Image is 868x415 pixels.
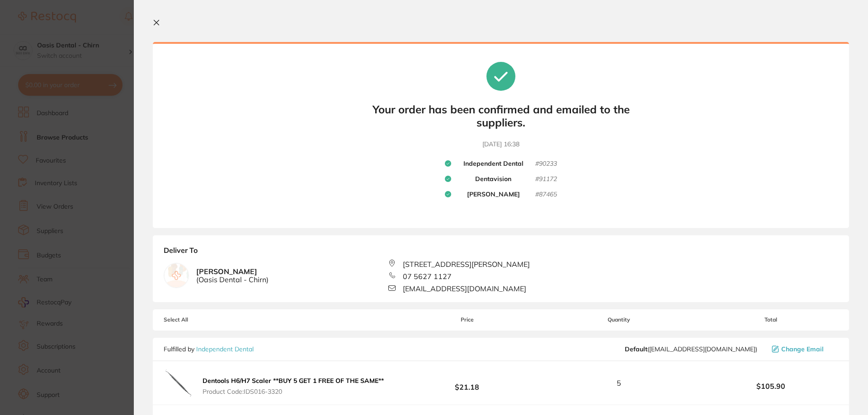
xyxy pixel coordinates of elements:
[535,160,557,168] small: # 90233
[403,260,530,268] span: [STREET_ADDRESS][PERSON_NAME]
[164,263,189,288] img: empty.jpg
[769,345,838,353] button: Change Email
[535,191,557,199] small: # 87465
[781,345,824,353] span: Change Email
[482,140,519,149] time: [DATE] 16:38
[200,377,387,396] button: Dentools H6/H7 Scaler **BUY 5 GET 1 FREE OF THE SAME** Product Code:IDS016-3320
[403,272,452,280] span: 07 5627 1127
[164,368,193,397] img: amc5d3JqZQ
[403,284,526,293] span: [EMAIL_ADDRESS][DOMAIN_NAME]
[164,246,838,260] b: Deliver To
[463,160,524,168] b: Independent Dental
[196,267,269,284] b: [PERSON_NAME]
[467,191,520,199] b: [PERSON_NAME]
[400,375,534,392] b: $21.18
[475,175,511,183] b: Dentavision
[625,345,757,353] span: orders@independentdental.com.au
[535,175,557,183] small: # 91172
[703,382,838,390] b: $105.90
[164,317,254,323] span: Select All
[203,388,384,395] span: Product Code: IDS016-3320
[400,317,534,323] span: Price
[196,275,269,284] span: ( Oasis Dental - Chirn )
[196,345,254,353] a: Independent Dental
[164,345,254,353] p: Fulfilled by
[535,317,703,323] span: Quantity
[203,377,384,385] b: Dentools H6/H7 Scaler **BUY 5 GET 1 FREE OF THE SAME**
[365,103,637,129] b: Your order has been confirmed and emailed to the suppliers.
[625,345,647,353] b: Default
[703,317,838,323] span: Total
[617,379,621,387] span: 5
